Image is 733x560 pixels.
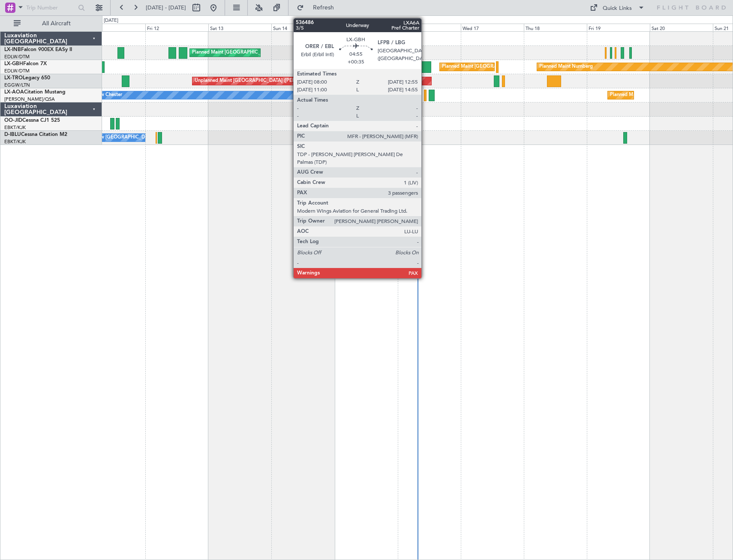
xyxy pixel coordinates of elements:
[461,24,524,31] div: Wed 17
[84,89,122,102] div: No Crew Chester
[82,24,145,31] div: Thu 11
[4,132,21,137] span: D-IBLU
[335,24,398,31] div: Mon 15
[610,89,706,102] div: Planned Maint Nice ([GEOGRAPHIC_DATA])
[293,1,344,15] button: Refresh
[145,24,208,31] div: Fri 12
[195,75,333,87] div: Unplanned Maint [GEOGRAPHIC_DATA] ([PERSON_NAME] Intl)
[22,21,90,27] span: All Aircraft
[4,68,30,74] a: EDLW/DTM
[146,4,186,12] span: [DATE] - [DATE]
[4,47,21,52] span: LX-INB
[586,1,649,15] button: Quick Links
[4,90,24,95] span: LX-AOA
[4,61,23,66] span: LX-GBH
[271,24,334,31] div: Sun 14
[539,60,593,73] div: Planned Maint Nurnberg
[4,82,30,88] a: EGGW/LTN
[4,47,72,52] a: LX-INBFalcon 900EX EASy II
[26,1,75,14] input: Trip Number
[4,54,30,60] a: EDLW/DTM
[4,132,67,137] a: D-IBLUCessna Citation M2
[9,17,93,30] button: All Aircraft
[587,24,650,31] div: Fri 19
[192,46,327,59] div: Planned Maint [GEOGRAPHIC_DATA] ([GEOGRAPHIC_DATA])
[650,24,713,31] div: Sat 20
[524,24,587,31] div: Thu 18
[104,17,118,24] div: [DATE]
[4,96,55,102] a: [PERSON_NAME]/QSA
[4,118,60,123] a: OO-JIDCessna CJ1 525
[4,90,66,95] a: LX-AOACitation Mustang
[4,61,47,66] a: LX-GBHFalcon 7X
[603,4,632,13] div: Quick Links
[306,5,342,11] span: Refresh
[398,24,461,31] div: Tue 16
[4,138,26,145] a: EBKT/KJK
[4,75,23,81] span: LX-TRO
[4,118,22,123] span: OO-JID
[442,60,577,73] div: Planned Maint [GEOGRAPHIC_DATA] ([GEOGRAPHIC_DATA])
[4,124,26,131] a: EBKT/KJK
[4,75,50,81] a: LX-TROLegacy 650
[208,24,271,31] div: Sat 13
